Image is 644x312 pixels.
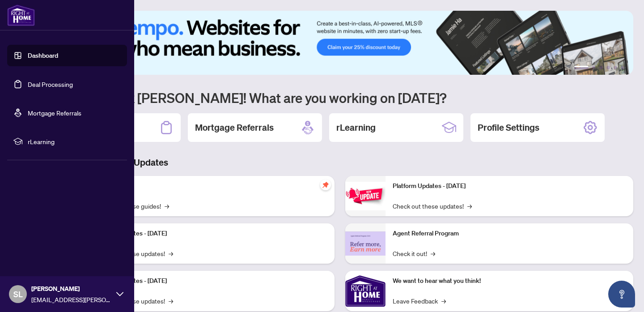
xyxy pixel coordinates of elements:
[94,229,327,239] p: Platform Updates - [DATE]
[393,276,626,286] p: We want to hear what you think!
[393,229,626,239] p: Agent Referral Program
[169,296,173,306] span: →
[441,296,446,306] span: →
[393,181,626,191] p: Platform Updates - [DATE]
[320,180,331,190] span: pushpin
[345,271,386,311] img: We want to hear what you think!
[47,156,633,169] h3: Brokerage & Industry Updates
[7,4,35,26] img: logo
[94,276,327,286] p: Platform Updates - [DATE]
[431,248,435,258] span: →
[165,201,169,211] span: →
[28,80,73,88] a: Deal Processing
[606,66,610,69] button: 4
[94,181,327,191] p: Self-Help
[467,201,472,211] span: →
[478,121,539,134] h2: Profile Settings
[393,248,435,258] a: Check it out!→
[195,121,274,134] h2: Mortgage Referrals
[393,296,446,306] a: Leave Feedback→
[574,66,589,69] button: 1
[28,137,121,146] span: rLearning
[336,121,376,134] h2: rLearning
[621,66,624,69] button: 6
[31,295,112,304] span: [EMAIL_ADDRESS][PERSON_NAME][DOMAIN_NAME]
[47,89,633,106] h1: Welcome back [PERSON_NAME]! What are you working on [DATE]?
[345,182,386,210] img: Platform Updates - June 23, 2025
[169,248,173,258] span: →
[345,231,386,256] img: Agent Referral Program
[28,51,58,60] a: Dashboard
[13,288,23,300] span: SL
[393,201,472,211] a: Check out these updates!→
[608,281,635,308] button: Open asap
[31,284,112,294] span: [PERSON_NAME]
[614,66,617,69] button: 5
[599,66,603,69] button: 3
[28,109,81,117] a: Mortgage Referrals
[47,11,633,75] img: Slide 0
[592,66,596,69] button: 2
